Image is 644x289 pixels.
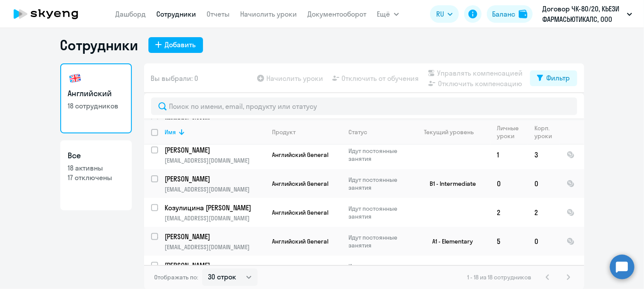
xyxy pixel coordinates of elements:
[468,273,532,281] span: 1 - 18 из 18 сотрудников
[68,173,124,182] p: 17 отключены
[535,124,554,140] div: Корп. уроки
[416,128,490,136] div: Текущий уровень
[165,128,265,136] div: Имя
[487,5,533,23] button: Балансbalance
[68,71,82,85] img: english
[409,227,490,256] td: A1 - Elementary
[535,124,559,140] div: Корп. уроки
[490,198,528,227] td: 2
[165,214,265,222] p: [EMAIL_ADDRESS][DOMAIN_NAME]
[68,88,124,99] h3: Английский
[165,185,265,193] p: [EMAIL_ADDRESS][DOMAIN_NAME]
[490,140,528,169] td: 1
[490,169,528,198] td: 0
[349,176,409,192] p: Идут постоянные занятия
[497,124,527,140] div: Личные уроки
[60,140,132,210] a: Все18 активны17 отключены
[530,70,577,86] button: Фильтр
[151,73,199,84] span: Вы выбрали: 0
[538,3,637,24] button: Договор ЧК-80/20, КЬЕЗИ ФАРМАСЬЮТИКАЛС, ООО
[165,145,265,155] a: [PERSON_NAME]
[165,203,265,212] a: Козулицина [PERSON_NAME]
[349,205,409,220] p: Идут постоянные занятия
[165,243,265,251] p: [EMAIL_ADDRESS][DOMAIN_NAME]
[272,128,296,136] div: Продукт
[68,150,124,161] h3: Все
[430,5,459,23] button: RU
[349,128,409,136] div: Статус
[308,10,367,18] a: Документооборот
[377,5,399,23] button: Ещё
[60,63,132,133] a: Английский18 сотрудников
[436,9,444,19] span: RU
[272,237,329,245] span: Английский General
[490,227,528,256] td: 5
[528,140,560,169] td: 3
[519,10,527,18] img: balance
[349,262,409,278] p: Идут постоянные занятия
[60,36,138,54] h1: Сотрудники
[272,180,329,188] span: Английский General
[377,9,390,19] span: Ещё
[241,10,297,18] a: Начислить уроки
[165,203,264,212] p: Козулицина [PERSON_NAME]
[68,101,124,111] p: 18 сотрудников
[165,232,265,241] a: [PERSON_NAME]
[547,73,570,83] div: Фильтр
[165,128,176,136] div: Имя
[165,39,196,50] div: Добавить
[497,124,522,140] div: Личные уроки
[528,256,560,285] td: 0
[349,147,409,163] p: Идут постоянные занятия
[528,227,560,256] td: 0
[528,169,560,198] td: 0
[116,10,146,18] a: Дашборд
[542,3,623,24] p: Договор ЧК-80/20, КЬЕЗИ ФАРМАСЬЮТИКАЛС, ООО
[165,261,265,270] a: [PERSON_NAME]
[165,145,264,155] p: [PERSON_NAME]
[165,157,265,164] p: [EMAIL_ADDRESS][DOMAIN_NAME]
[349,128,368,136] div: Статус
[528,198,560,227] td: 2
[424,128,474,136] div: Текущий уровень
[165,232,264,241] p: [PERSON_NAME]
[165,174,265,184] a: [PERSON_NAME]
[165,174,264,184] p: [PERSON_NAME]
[207,10,230,18] a: Отчеты
[409,169,490,198] td: B1 - Intermediate
[151,97,577,115] input: Поиск по имени, email, продукту или статусу
[157,10,196,18] a: Сотрудники
[148,37,203,53] button: Добавить
[155,273,199,281] span: Отображать по:
[272,151,329,159] span: Английский General
[349,233,409,249] p: Идут постоянные занятия
[165,261,264,270] p: [PERSON_NAME]
[68,163,124,173] p: 18 активны
[490,256,528,285] td: 5
[492,9,515,19] div: Баланс
[272,209,329,216] span: Английский General
[272,128,341,136] div: Продукт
